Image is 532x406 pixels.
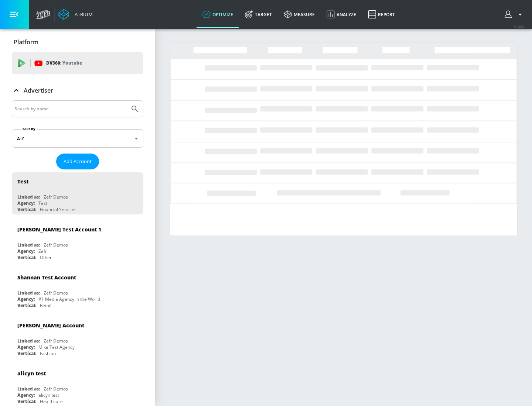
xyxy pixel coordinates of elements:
div: #1 Media Agency in the World [38,296,100,302]
div: Atrium [72,11,93,18]
div: Linked as: [17,386,40,392]
div: [PERSON_NAME] Test Account 1Linked as:Zefr DemosAgency:ZefrVertical:Other [12,220,143,262]
div: TestLinked as:Zefr DemosAgency:TestVertical:Financial Services [12,172,143,214]
div: Financial Services [40,206,76,213]
div: Shannan Test AccountLinked as:Zefr DemosAgency:#1 Media Agency in the WorldVertical:Retail [12,268,143,310]
a: Target [239,1,278,28]
div: [PERSON_NAME] Test Account 1 [17,226,101,233]
div: Agency: [17,248,35,254]
a: Report [362,1,401,28]
div: Agency: [17,392,35,398]
div: [PERSON_NAME] Account [17,322,84,329]
div: alicyn test [38,392,59,398]
div: Vertical: [17,206,36,213]
p: Youtube [62,59,82,67]
div: Vertical: [17,302,36,309]
div: Linked as: [17,242,40,248]
div: A-Z [12,129,143,148]
div: Zefr Demos [44,194,68,200]
div: Test [17,178,28,185]
div: Fashion [40,350,56,357]
p: Advertiser [24,86,53,94]
div: [PERSON_NAME] AccountLinked as:Zefr DemosAgency:Mike Test AgencyVertical:Fashion [12,316,143,358]
div: Agency: [17,344,35,350]
span: v 4.25.2 [514,24,525,28]
a: Atrium [58,9,93,20]
label: Sort By [21,127,37,131]
div: Zefr Demos [44,338,68,344]
div: Platform [12,32,143,52]
div: DV360: Youtube [12,52,143,74]
div: Vertical: [17,398,36,405]
div: Linked as: [17,338,40,344]
span: Add Account [64,157,92,166]
a: optimize [197,1,239,28]
div: Zefr [38,248,47,254]
div: Healthcare [40,398,63,405]
a: measure [278,1,321,28]
div: Linked as: [17,290,40,296]
div: Test [38,200,47,206]
div: Vertical: [17,254,36,261]
div: Zefr Demos [44,242,68,248]
div: Retail [40,302,51,309]
div: Agency: [17,296,35,302]
div: alicyn test [17,370,46,377]
button: Add Account [56,154,99,169]
div: Other [40,254,52,261]
div: Mike Test Agency [38,344,75,350]
div: Agency: [17,200,35,206]
div: Linked as: [17,194,40,200]
div: Advertiser [12,80,143,101]
div: Zefr Demos [44,290,68,296]
p: DV360: [46,59,82,67]
div: Vertical: [17,350,36,357]
a: Analyze [321,1,362,28]
div: Zefr Demos [44,386,68,392]
p: Platform [14,38,38,46]
input: Search by name [15,104,127,114]
div: Shannan Test Account [17,274,76,281]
